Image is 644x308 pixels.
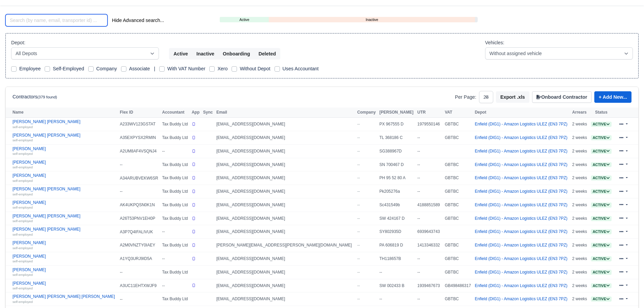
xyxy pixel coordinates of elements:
[215,252,356,266] td: [EMAIL_ADDRESS][DOMAIN_NAME]
[118,212,160,225] td: A26T53PNV1EH0P
[416,144,443,158] td: --
[357,256,360,261] span: --
[215,131,356,145] td: [EMAIL_ADDRESS][DOMAIN_NAME]
[11,39,25,47] label: Depot:
[357,149,360,153] span: --
[443,265,473,279] td: GBTBC
[161,118,190,131] td: Tax Buddy Ltd
[443,108,473,118] th: VAT
[475,175,567,180] a: Enfield (DIG1) - Amazon Logistics ULEZ (EN3 7PZ)
[591,203,612,208] span: Active
[591,216,612,221] a: Active
[161,292,190,306] td: Tax Buddy Ltd
[161,171,190,185] td: Tax Buddy Ltd
[161,108,190,118] th: Accountant
[443,292,473,306] td: GBTBC
[215,158,356,171] td: [EMAIL_ADDRESS][DOMAIN_NAME]
[571,118,589,131] td: 2 weeks
[475,149,567,153] a: Enfield (DIG1) - Amazon Logistics ULEZ (EN3 7PZ)
[215,108,356,118] th: Email
[416,108,443,118] th: UTR
[161,265,190,279] td: Tax Buddy Ltd
[13,160,116,170] a: [PERSON_NAME] self-employed
[475,122,567,126] a: Enfield (DIG1) - Amazon Logistics ULEZ (EN3 7PZ)
[416,185,443,198] td: --
[591,135,612,140] span: Active
[475,229,567,234] a: Enfield (DIG1) - Amazon Logistics ULEZ (EN3 7PZ)
[161,252,190,266] td: --
[357,203,360,207] span: --
[118,185,160,198] td: --
[443,131,473,145] td: GBTBC
[218,48,255,60] button: Onboarding
[378,239,415,252] td: PA 606819 D
[161,279,190,292] td: --
[357,229,360,234] span: --
[378,185,415,198] td: Pk205276a
[416,279,443,292] td: 1939467673
[443,198,473,212] td: GBTBC
[496,91,529,103] button: Export .xls
[357,175,360,180] span: --
[118,158,160,171] td: --
[215,144,356,158] td: [EMAIL_ADDRESS][DOMAIN_NAME]
[118,265,160,279] td: --
[13,94,57,100] h6: Contractors
[13,206,33,209] small: self-employed
[589,108,613,118] th: Status
[254,48,280,60] button: Deleted
[118,252,160,266] td: A1YQ3URJ9ID5A
[190,108,201,118] th: App
[357,135,360,140] span: --
[475,243,567,247] a: Enfield (DIG1) - Amazon Logistics ULEZ (EN3 7PZ)
[13,192,33,196] small: self-employed
[591,122,612,126] a: Active
[215,185,356,198] td: [EMAIL_ADDRESS][DOMAIN_NAME]
[215,265,356,279] td: [EMAIL_ADDRESS][DOMAIN_NAME]
[591,149,612,153] a: Active
[416,131,443,145] td: --
[215,279,356,292] td: [EMAIL_ADDRESS][DOMAIN_NAME]
[416,118,443,131] td: 1979550146
[443,158,473,171] td: GBTBC
[169,48,192,60] button: Active
[154,66,155,71] span: |
[357,243,360,247] span: --
[161,144,190,158] td: --
[571,212,589,225] td: 2 weeks
[201,108,215,118] th: Sync
[13,200,116,210] a: [PERSON_NAME] self-employed
[118,108,160,118] th: Flex ID
[571,185,589,198] td: 2 weeks
[118,118,160,131] td: A233WV123GSTAT
[522,230,644,308] iframe: Chat Widget
[161,185,190,198] td: Tax Buddy Ltd
[215,198,356,212] td: [EMAIL_ADDRESS][DOMAIN_NAME]
[378,131,415,145] td: TL 368186 C
[571,108,589,118] th: Arrears
[19,65,41,73] label: Employee
[591,162,612,167] a: Active
[591,189,612,194] a: Active
[416,158,443,171] td: --
[161,212,190,225] td: Tax Buddy Ltd
[475,256,567,261] a: Enfield (DIG1) - Amazon Logistics ULEZ (EN3 7PZ)
[215,212,356,225] td: [EMAIL_ADDRESS][DOMAIN_NAME]
[378,265,415,279] td: --
[416,265,443,279] td: --
[13,227,116,237] a: [PERSON_NAME] [PERSON_NAME] self-employed
[118,279,160,292] td: A3UC11EHTXWJF9
[416,239,443,252] td: 1413346332
[416,225,443,239] td: 6939643743
[378,198,415,212] td: Sc431549b
[571,144,589,158] td: 2 weeks
[6,108,118,118] th: Name
[591,162,612,167] span: Active
[13,214,116,223] a: [PERSON_NAME] [PERSON_NAME] self-employed
[240,65,270,73] label: Without Depot
[13,146,116,156] a: [PERSON_NAME] self-employed
[443,279,473,292] td: GB498486317
[571,198,589,212] td: 2 weeks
